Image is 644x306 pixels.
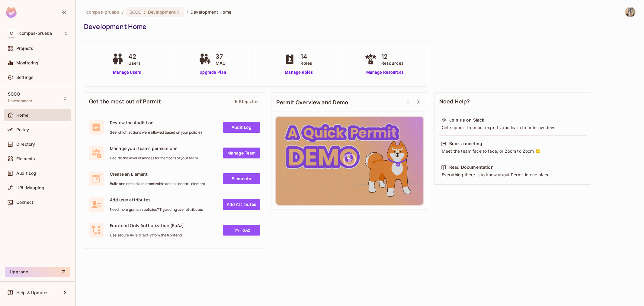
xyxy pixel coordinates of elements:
[110,233,184,238] span: Use secure API's directly from the frontend
[19,31,52,36] span: Workspace: compas-prueba
[223,173,260,184] a: Elements
[128,60,141,66] span: Users
[300,60,312,66] span: Roles
[110,181,205,186] span: Build and embed a customizable access control element
[223,225,260,236] a: Try FoAz
[441,172,584,178] div: Everything there is to know about Permit in one place
[449,141,482,147] div: Book a meeting
[16,113,29,118] span: Home
[223,199,260,210] a: Add Attrbutes
[197,69,229,76] a: Upgrade Plan
[449,117,484,123] div: Join us on Slack
[191,9,231,15] span: Development Home
[128,52,141,61] span: 42
[6,7,17,18] img: SReyMgAAAABJRU5ErkJggg==
[625,7,635,17] img: David Villegas
[223,122,260,133] a: Audit Log
[110,223,184,228] span: Frontend Only Authorization (FoAz)
[235,99,260,104] div: 5 Steps Left
[16,200,33,205] span: Connect
[110,197,203,203] span: Add user attributes
[89,98,161,105] span: Get the most out of Permit
[300,52,312,61] span: 14
[187,9,188,15] li: /
[110,130,202,135] span: See which actions were allowed based on your policies
[16,185,44,190] span: URL Mapping
[8,92,20,96] span: SCCO
[110,120,202,125] span: Review the Audit Log
[16,156,35,161] span: Elements
[110,69,144,76] a: Manage Users
[216,60,226,66] span: MAU
[110,171,205,177] span: Create an Element
[110,207,203,212] span: Need more granular policies? Try adding user attributes
[16,290,49,295] span: Help & Updates
[16,46,33,51] span: Projects
[381,52,404,61] span: 12
[223,148,260,158] a: Manage Team
[16,142,35,147] span: Directory
[86,9,120,15] span: the active workspace
[276,99,348,106] span: Permit Overview and Demo
[8,99,32,103] span: Development
[84,22,633,31] div: Development Home
[216,52,226,61] span: 37
[381,60,404,66] span: Resources
[110,145,198,151] span: Manage your teams permissions
[439,98,470,105] span: Need Help?
[441,125,584,131] div: Get support from out experts and learn from fellow devs
[143,10,146,15] span: :
[110,156,198,161] span: Decide the level of access for members of your team
[16,127,29,132] span: Policy
[7,29,16,37] span: C
[130,9,142,15] span: SCCO
[363,69,407,76] a: Manage Resources
[441,148,584,154] div: Meet the team face to face, or Zoom to Zoom 😉
[449,164,494,170] div: Read Documentation
[122,9,123,15] li: /
[148,9,176,15] span: Development
[5,267,70,277] button: Upgrade
[16,171,36,176] span: Audit Log
[16,75,34,80] span: Settings
[16,60,39,65] span: Monitoring
[282,69,315,76] a: Manage Roles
